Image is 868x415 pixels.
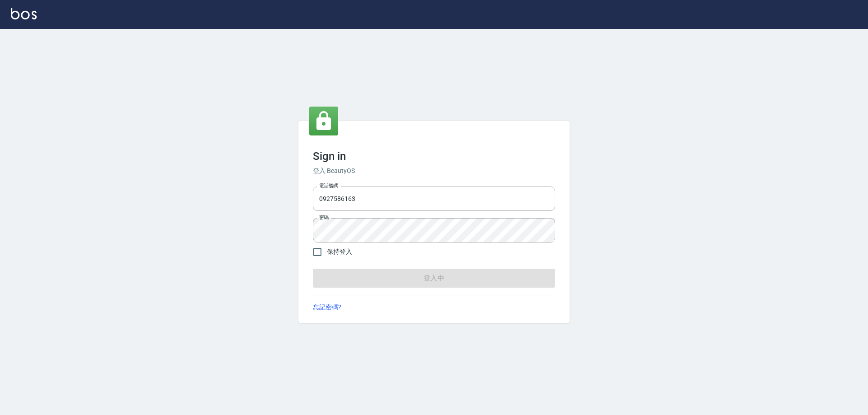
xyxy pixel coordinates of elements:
h3: Sign in [313,150,555,163]
img: Logo [11,8,37,19]
a: 忘記密碼? [313,303,341,312]
h6: 登入 BeautyOS [313,166,555,176]
label: 電話號碼 [319,182,338,189]
label: 密碼 [319,214,329,221]
span: 保持登入 [327,247,352,256]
